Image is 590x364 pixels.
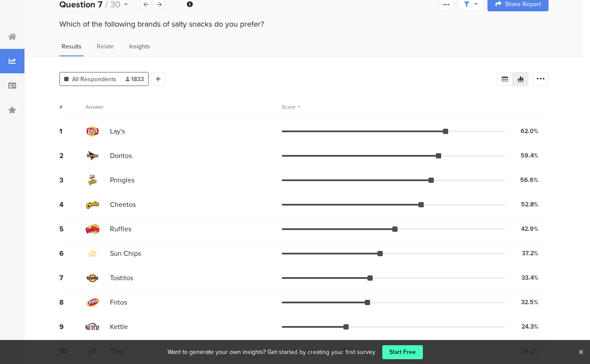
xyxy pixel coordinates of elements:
[129,42,150,51] span: Insights
[72,75,117,84] span: All Respondents
[59,297,86,307] div: 8
[59,248,86,258] div: 6
[522,249,539,258] div: 37.2%
[110,248,141,258] span: Sun Chips
[110,224,131,234] span: Ruffles
[59,126,86,136] div: 1
[59,18,549,30] div: Which of the following brands of salty snacks do you prefer?
[86,247,99,261] img: d3718dnoaommpf.cloudfront.net%2Fitem%2F06da664bdc0ea56fc782.png
[86,320,99,334] img: d3718dnoaommpf.cloudfront.net%2Fitem%2Fc2bdfdcd8fd8a3d53e41.png
[86,173,99,187] img: d3718dnoaommpf.cloudfront.net%2Fitem%2F63f4f1cc1ce82d43c46c.png
[86,198,99,212] img: d3718dnoaommpf.cloudfront.net%2Fitem%2Fce136e4c9bae80a80f4f.png
[59,175,86,185] div: 3
[86,103,103,111] div: Answer
[110,273,133,283] span: Tostitos
[126,75,144,84] span: 1833
[521,298,539,307] div: 32.5%
[59,224,86,234] div: 5
[59,151,86,161] div: 2
[110,297,127,307] span: Fritos
[521,151,539,160] div: 59.4%
[520,175,539,185] div: 56.6%
[110,126,125,136] span: Lay's
[110,151,132,161] span: Doritos
[521,127,539,136] div: 62.0%
[97,42,114,51] span: Relate
[59,322,86,332] div: 9
[382,345,423,359] a: Start Free
[521,322,539,331] div: 24.3%
[282,103,300,111] div: Score
[110,175,134,185] span: Pringles
[521,200,539,209] div: 52.8%
[110,199,136,209] span: Cheetos
[268,347,375,357] div: Get started by creating your first survey
[521,224,539,234] div: 42.9%
[86,222,99,236] img: d3718dnoaommpf.cloudfront.net%2Fitem%2F4b97de38fa74b891da9c.png
[86,149,99,163] img: d3718dnoaommpf.cloudfront.net%2Fitem%2F0e74efcd418749bd082d.png
[168,347,266,357] div: Want to generate your own insights?
[62,42,82,51] span: Results
[59,273,86,283] div: 7
[86,295,99,309] img: d3718dnoaommpf.cloudfront.net%2Fitem%2F21f9a268f682ed16891a.png
[521,273,539,282] div: 33.4%
[86,124,99,138] img: d3718dnoaommpf.cloudfront.net%2Fitem%2Fc2f6a35aed3dfb1956d0.png
[59,103,86,111] div: #
[86,271,99,285] img: d3718dnoaommpf.cloudfront.net%2Fitem%2F23554f0b511cbcd438c7.png
[59,199,86,209] div: 4
[110,322,128,332] span: Kettle
[505,1,541,7] span: Share Report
